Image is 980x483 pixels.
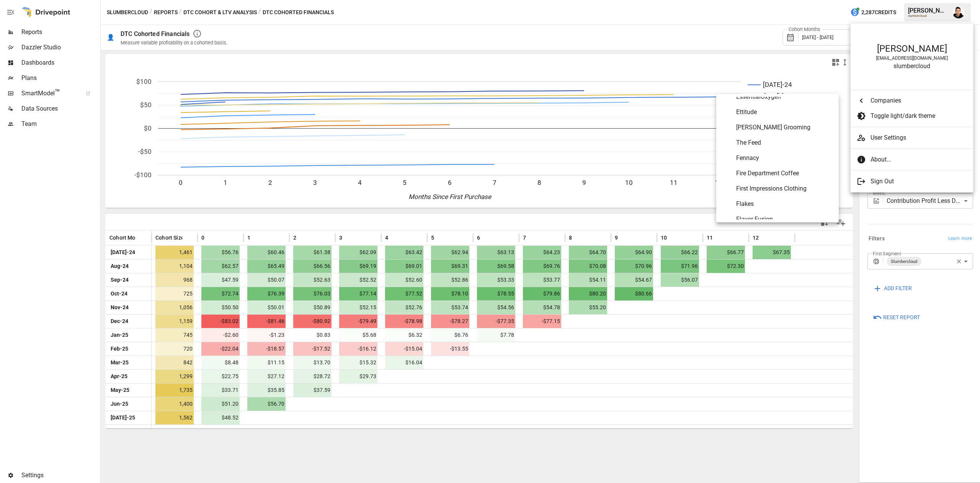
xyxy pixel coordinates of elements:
[871,111,967,121] span: Toggle light/dark theme
[858,62,965,70] div: slumbercloud
[736,108,833,117] span: Ettitude
[736,123,833,132] span: [PERSON_NAME] Grooming
[858,43,965,54] div: [PERSON_NAME]
[736,153,833,163] span: Fennacy
[736,138,833,147] span: The Feed
[871,155,967,164] span: About...
[858,55,965,61] div: [EMAIL_ADDRESS][DOMAIN_NAME]
[736,169,833,178] span: Fire Department Coffee
[871,177,967,186] span: Sign Out
[736,92,833,101] span: EssentialOxygen
[736,199,833,209] span: Flakes
[736,215,833,224] span: Flavor Fusion
[871,133,967,142] span: User Settings
[736,184,833,193] span: First Impressions Clothing
[871,96,967,105] span: Companies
